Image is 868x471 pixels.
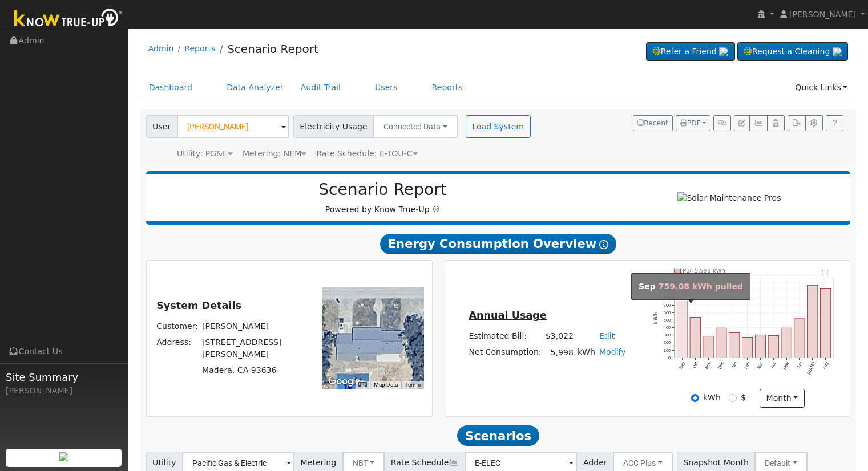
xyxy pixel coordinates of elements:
[200,334,307,362] td: [STREET_ADDRESS][PERSON_NAME]
[457,425,539,446] span: Scenarios
[467,344,543,361] td: Net Consumption:
[756,335,766,358] rect: onclick=""
[633,115,673,131] button: Recent
[770,361,777,370] text: Apr
[599,240,608,249] i: Show Help
[703,392,721,404] label: kWh
[148,44,174,53] a: Admin
[6,385,122,397] div: [PERSON_NAME]
[380,234,616,254] span: Energy Consumption Overview
[599,331,615,340] a: Edit
[742,338,753,358] rect: onclick=""
[768,335,778,358] rect: onclick=""
[599,347,626,356] a: Modify
[678,361,686,370] text: Sep
[227,42,318,56] a: Scenario Report
[822,269,829,276] text: 
[366,77,406,98] a: Users
[833,47,842,56] img: retrieve
[781,328,792,358] rect: onclick=""
[325,374,363,389] img: Google
[703,336,713,358] rect: onclick=""
[646,42,735,62] a: Refer a Friend
[713,115,731,131] button: Generate Report Link
[543,344,575,361] td: 5,998
[653,312,659,324] text: kWh
[796,361,803,370] text: Jun
[200,318,307,334] td: [PERSON_NAME]
[734,115,750,131] button: Edit User
[741,392,746,404] label: $
[805,115,823,131] button: Settings
[704,361,712,370] text: Nov
[293,115,374,138] span: Electricity Usage
[782,361,790,371] text: May
[158,180,608,200] h2: Scenario Report
[200,362,307,378] td: Madera, CA 93636
[177,148,233,160] div: Utility: PG&E
[146,115,177,138] span: User
[664,332,671,338] text: 300
[664,303,671,308] text: 700
[177,115,289,138] input: Select a User
[467,328,543,344] td: Estimated Bill:
[677,192,781,204] img: Solar Maintenance Pros
[683,267,725,274] text: Pull 5,998 kWh
[243,148,306,160] div: Metering: NEM
[218,77,292,98] a: Data Analyzer
[325,374,363,389] a: Open this area in Google Maps (opens a new window)
[575,344,597,361] td: kWh
[664,318,671,323] text: 500
[659,282,743,291] span: 759.08 kWh pulled
[806,361,817,375] text: [DATE]
[729,394,737,402] input: $
[757,361,765,370] text: Mar
[358,381,366,389] button: Keyboard shortcuts
[749,115,767,131] button: Multi-Series Graph
[677,301,687,358] rect: onclick=""
[730,361,738,370] text: Jan
[692,361,699,369] text: Oct
[680,119,701,127] span: PDF
[59,452,68,461] img: retrieve
[155,318,200,334] td: Customer:
[543,328,575,344] td: $3,022
[374,381,398,389] button: Map Data
[767,115,785,131] button: Login As
[691,394,699,402] input: kWh
[152,180,614,216] div: Powered by Know True-Up ®
[423,77,471,98] a: Reports
[373,115,458,138] button: Connected Data
[466,115,531,138] button: Load System
[737,42,848,62] a: Request a Cleaning
[729,332,740,358] rect: onclick=""
[676,115,710,131] button: PDF
[184,44,215,53] a: Reports
[316,149,417,158] span: Alias: HETOUC
[639,282,656,291] strong: Sep
[822,361,830,370] text: Aug
[690,317,700,358] rect: onclick=""
[155,334,200,362] td: Address:
[744,361,751,370] text: Feb
[821,288,831,358] rect: onclick=""
[469,310,546,321] u: Annual Usage
[664,310,671,315] text: 600
[664,348,671,353] text: 100
[789,10,856,19] span: [PERSON_NAME]
[786,77,856,98] a: Quick Links
[6,370,122,385] span: Site Summary
[9,6,128,32] img: Know True-Up
[716,328,726,358] rect: onclick=""
[664,340,671,346] text: 200
[808,285,818,358] rect: onclick=""
[156,300,241,311] u: System Details
[405,381,421,388] a: Terms (opens in new tab)
[140,77,201,98] a: Dashboard
[292,77,349,98] a: Audit Trail
[664,325,671,330] text: 400
[717,361,725,370] text: Dec
[794,319,805,358] rect: onclick=""
[826,115,843,131] a: Help Link
[788,115,805,131] button: Export Interval Data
